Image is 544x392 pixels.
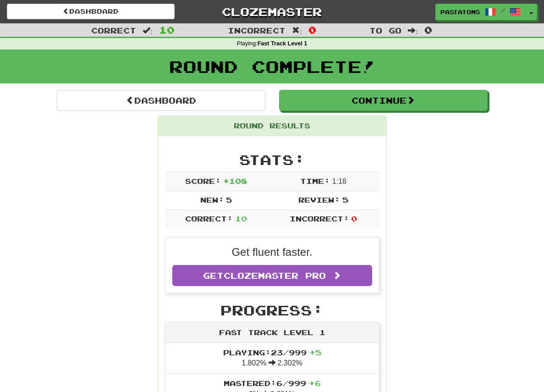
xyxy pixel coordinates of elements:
[3,57,541,76] h1: Round Complete!
[185,177,221,185] span: Score:
[224,271,326,281] span: Clozemaster Pro
[500,7,505,14] span: /
[342,195,348,204] span: 5
[223,177,247,185] span: + 108
[172,265,372,286] a: GetClozemaster Pro
[159,24,175,35] span: 10
[228,26,286,35] span: Incorrect
[188,4,356,20] a: Clozemaster
[57,90,265,111] a: Dashboard
[440,8,480,16] span: Pastatoms
[298,195,340,204] span: Review:
[435,4,526,20] a: Pastatoms /
[332,177,346,185] span: 1 : 18
[309,379,321,387] span: + 6
[200,195,224,204] span: New:
[224,379,321,387] span: Mastered: 6 / 999
[292,27,302,34] span: :
[235,214,247,223] span: 10
[185,214,233,223] span: Correct:
[408,27,418,34] span: :
[165,343,379,374] li: 1.802% 2.302%
[279,90,488,111] button: Continue
[223,348,321,357] span: Playing: 23 / 999
[226,195,232,204] span: 5
[309,348,321,357] span: + 5
[300,177,330,185] span: Time:
[172,244,372,260] p: Get fluent faster.
[165,323,379,343] div: Fast Track Level 1
[143,27,153,34] span: :
[258,40,308,47] strong: Fast Track Level 1
[424,24,432,35] span: 0
[91,26,136,35] span: Correct
[351,214,357,223] span: 0
[165,152,379,167] h2: Stats:
[158,116,386,136] div: Round Results
[165,303,379,318] h2: Progress:
[369,26,401,35] span: To go
[290,214,349,223] span: Incorrect:
[308,24,316,35] span: 0
[7,4,175,19] a: Dashboard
